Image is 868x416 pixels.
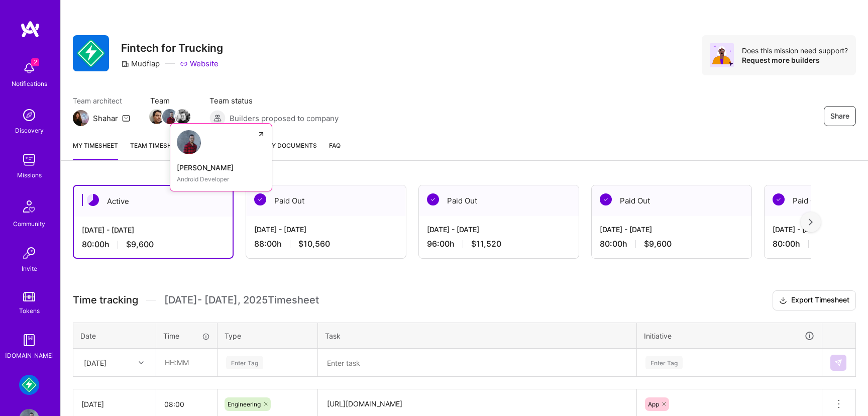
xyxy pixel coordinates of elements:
[17,170,42,180] div: Missions
[73,323,156,349] th: Date
[218,323,318,349] th: Type
[644,239,672,249] span: $9,600
[230,113,339,124] span: Builders proposed to company
[779,295,787,306] i: icon Download
[645,355,683,370] div: Enter Tag
[19,58,39,78] img: bell
[163,108,176,125] a: Team Member Avatar
[5,350,54,361] div: [DOMAIN_NAME]
[162,109,177,124] img: Team Member Avatar
[427,193,439,205] img: Paid Out
[74,186,233,217] div: Active
[121,58,160,69] div: Mudflap
[180,58,219,69] a: Website
[648,400,659,408] span: App
[254,224,398,235] div: [DATE] - [DATE]
[130,140,183,160] a: Team timesheet
[19,305,40,316] div: Tokens
[600,193,612,205] img: Paid Out
[809,219,813,226] img: right
[329,140,341,160] a: FAQ
[246,185,406,216] div: Paid Out
[121,42,223,54] h3: Fintech for Trucking
[644,330,815,342] div: Initiative
[600,239,743,249] div: 80:00 h
[600,224,743,235] div: [DATE] - [DATE]
[471,239,501,249] span: $11,520
[254,239,398,249] div: 88:00 h
[20,20,40,38] img: logo
[82,225,225,235] div: [DATE] - [DATE]
[139,360,144,365] i: icon Chevron
[81,399,148,409] div: [DATE]
[830,111,849,121] span: Share
[170,123,272,191] a: Raghav Mahajan [PERSON_NAME]Android Developer
[773,290,856,310] button: Export Timesheet
[87,194,99,206] img: Active
[150,95,189,106] span: Team
[122,114,130,122] i: icon Mail
[22,263,37,274] div: Invite
[177,162,265,173] div: [PERSON_NAME]
[23,292,35,301] img: tokens
[157,349,216,376] input: HH:MM
[19,375,39,395] img: Mudflap: Fintech for Trucking
[17,375,42,395] a: Mudflap: Fintech for Trucking
[175,109,190,124] img: Team Member Avatar
[73,110,89,126] img: Team Architect
[19,330,39,350] img: guide book
[31,58,39,66] span: 2
[824,106,856,126] button: Share
[427,224,571,235] div: [DATE] - [DATE]
[121,60,129,68] i: icon CompanyGray
[742,55,848,65] div: Request more builders
[82,239,225,250] div: 80:00 h
[73,35,109,71] img: Company Logo
[164,294,319,306] span: [DATE] - [DATE] , 2025 Timesheet
[73,140,118,160] a: My timesheet
[15,125,44,136] div: Discovery
[73,95,130,106] span: Team architect
[19,150,39,170] img: teamwork
[149,109,164,124] img: Team Member Avatar
[710,43,734,67] img: Avatar
[17,194,41,219] img: Community
[209,95,339,106] span: Team status
[150,108,163,125] a: Team Member Avatar
[255,140,317,151] span: My Documents
[177,130,201,154] img: Raghav Mahajan
[298,239,330,249] span: $10,560
[834,359,842,367] img: Submit
[257,130,265,138] i: icon ArrowUpRight
[226,355,263,370] div: Enter Tag
[254,193,266,205] img: Paid Out
[12,78,47,89] div: Notifications
[209,110,226,126] img: Builders proposed to company
[163,331,210,341] div: Time
[419,185,579,216] div: Paid Out
[177,174,265,184] div: Android Developer
[427,239,571,249] div: 96:00 h
[592,185,751,216] div: Paid Out
[255,140,317,160] a: My Documents
[19,105,39,125] img: discovery
[13,219,45,229] div: Community
[126,239,154,250] span: $9,600
[19,243,39,263] img: Invite
[84,357,106,368] div: [DATE]
[742,46,848,55] div: Does this mission need support?
[228,400,261,408] span: Engineering
[73,294,138,306] span: Time tracking
[318,323,637,349] th: Task
[773,193,785,205] img: Paid Out
[93,113,118,124] div: Shahar
[176,108,189,125] a: Team Member Avatar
